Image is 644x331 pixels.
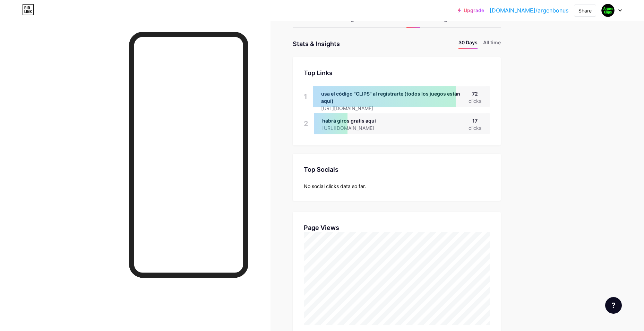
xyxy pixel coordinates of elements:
[469,97,481,105] div: clicks
[458,8,484,13] a: Upgrade
[321,105,469,112] div: [URL][DOMAIN_NAME]
[469,117,481,124] div: 17
[490,6,568,15] a: [DOMAIN_NAME]/argenbonus
[322,117,385,124] div: habrá giros gratis aquí
[483,39,501,49] li: All time
[304,165,490,174] div: Top Socials
[469,124,481,132] div: clicks
[304,68,490,78] div: Top Links
[304,182,490,190] div: No social clicks data so far.
[304,113,308,134] div: 2
[458,39,478,49] li: 30 Days
[578,7,592,14] div: Share
[469,90,481,97] div: 72
[601,4,615,17] img: ocultoshorts
[304,223,490,232] div: Page Views
[322,124,385,132] div: [URL][DOMAIN_NAME]
[304,86,307,107] div: 1
[293,39,340,49] div: Stats & Insights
